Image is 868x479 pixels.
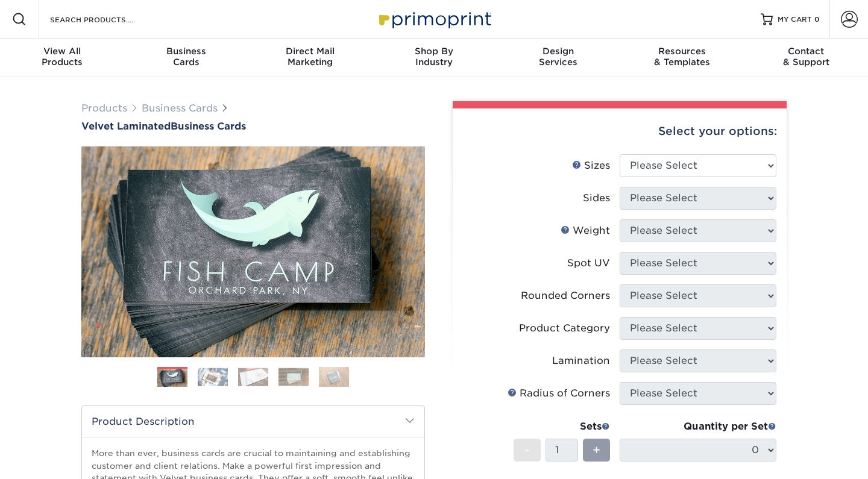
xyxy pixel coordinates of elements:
img: Business Cards 05 [319,366,349,387]
div: Sides [583,191,610,205]
span: Business [124,46,248,57]
img: Primoprint [374,6,494,32]
span: - [524,441,530,459]
a: Products [81,102,127,114]
img: Velvet Laminated 01 [81,80,425,424]
a: Velvet LaminatedBusiness Cards [81,121,425,132]
div: Rounded Corners [521,289,610,303]
a: Shop ByIndustry [372,39,496,77]
span: + [593,441,600,459]
h1: Business Cards [81,121,425,132]
span: Shop By [372,46,496,57]
div: & Support [744,46,868,67]
input: SEARCH PRODUCTS..... [49,12,166,27]
div: Select your options: [462,108,777,154]
div: Spot UV [567,256,610,271]
a: DesignServices [496,39,620,77]
div: & Templates [620,46,744,67]
a: Contact& Support [744,39,868,77]
span: Velvet Laminated [81,121,171,132]
div: Marketing [248,46,372,67]
div: Radius of Corners [508,386,610,401]
span: 0 [814,15,820,23]
a: Direct MailMarketing [248,39,372,77]
a: Resources& Templates [620,39,744,77]
div: Sizes [572,158,610,173]
a: Business Cards [142,102,218,114]
span: Contact [744,46,868,57]
img: Business Cards 01 [157,363,187,393]
iframe: Google Customer Reviews [3,442,102,475]
img: Business Cards 04 [278,368,309,386]
span: Design [496,46,620,57]
div: Services [496,46,620,67]
img: Business Cards 02 [198,368,228,386]
span: Direct Mail [248,46,372,57]
div: Cards [124,46,248,67]
span: MY CART [778,14,812,25]
div: Sets [514,419,610,434]
div: Quantity per Set [620,419,776,434]
div: Lamination [552,354,610,368]
a: BusinessCards [124,39,248,77]
h2: Product Description [82,406,424,437]
div: Weight [561,224,610,238]
img: Business Cards 03 [238,368,268,386]
div: Industry [372,46,496,67]
div: Product Category [519,321,610,336]
span: Resources [620,46,744,57]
